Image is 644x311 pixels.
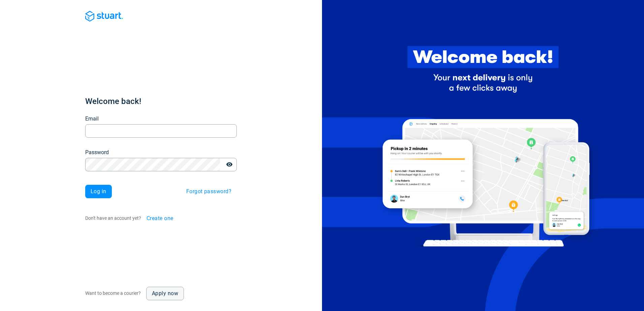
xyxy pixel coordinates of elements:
[146,287,184,300] a: Apply now
[152,291,178,296] span: Apply now
[141,212,179,225] button: Create one
[186,189,231,194] span: Forgot password?
[85,185,112,198] button: Log in
[85,290,141,296] span: Want to become a courier?
[85,215,141,221] span: Don't have an account yet?
[85,96,237,107] h1: Welcome back!
[85,115,99,123] label: Email
[147,216,173,221] span: Create one
[181,185,237,198] button: Forgot password?
[85,148,109,157] label: Password
[85,11,123,22] img: Blue logo
[91,189,106,194] span: Log in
